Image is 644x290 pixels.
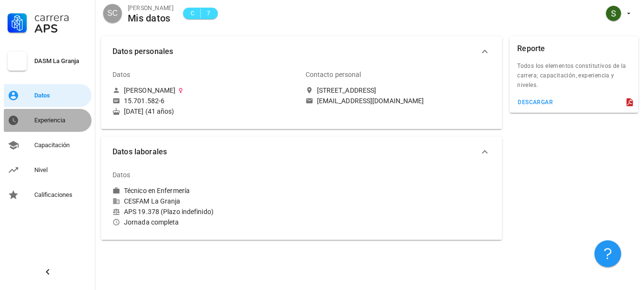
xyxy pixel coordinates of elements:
div: Datos [112,63,131,86]
div: Jornada completa [112,218,298,226]
span: C [189,9,196,18]
div: avatar [103,4,122,23]
a: [EMAIL_ADDRESS][DOMAIN_NAME] [306,97,491,105]
div: APS [34,23,88,34]
button: Datos personales [101,36,502,67]
div: [EMAIL_ADDRESS][DOMAIN_NAME] [317,97,424,105]
a: Nivel [4,159,92,182]
div: Datos [34,92,88,99]
span: SC [107,4,118,23]
div: Carrera [34,11,88,23]
div: Todos los elementos constitutivos de la carrera; capacitación, experiencia y niveles. [510,61,638,96]
div: [PERSON_NAME] [128,3,174,13]
span: Datos personales [112,45,479,58]
div: [STREET_ADDRESS] [317,86,377,95]
a: Experiencia [4,109,92,132]
div: avatar [606,6,621,21]
div: Técnico en Enfermería [124,186,190,195]
div: [PERSON_NAME] [124,86,175,95]
div: 15.701.582-6 [124,97,164,105]
div: Mis datos [128,13,174,23]
button: descargar [513,96,557,109]
div: Datos [112,163,131,186]
div: Experiencia [34,117,88,124]
span: Datos laborales [112,145,479,159]
a: Capacitación [4,134,92,157]
div: [DATE] (41 años) [112,107,298,116]
div: DASM La Granja [34,57,88,65]
a: Calificaciones [4,183,92,206]
div: Nivel [34,166,88,174]
div: descargar [517,99,553,106]
div: Reporte [517,36,545,61]
div: Calificaciones [34,191,88,199]
div: APS 19.378 (Plazo indefinido) [112,207,298,216]
span: 7 [204,9,212,18]
button: Datos laborales [101,137,502,167]
div: CESFAM La Granja [112,197,298,205]
a: [STREET_ADDRESS] [306,86,491,95]
a: Datos [4,84,92,107]
div: Contacto personal [306,63,361,86]
div: Capacitación [34,141,88,149]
